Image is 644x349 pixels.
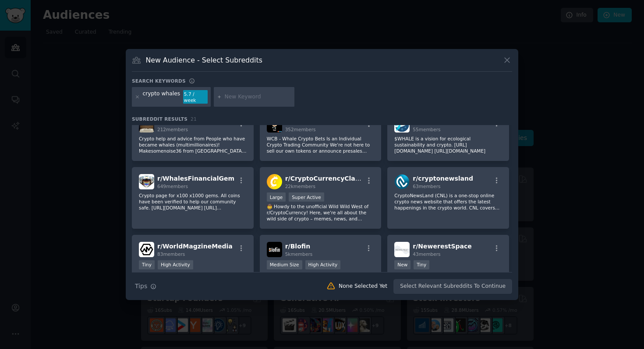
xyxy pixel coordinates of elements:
div: Tiny [139,260,155,269]
p: CryptoNewsLand (CNL) is a one-stop online crypto news website that offers the latest happenings i... [394,192,502,211]
span: Tips [135,282,147,291]
span: 83 members [157,251,185,257]
div: crypto whales [143,90,180,104]
div: High Activity [305,260,341,269]
div: New [394,260,410,269]
p: Crypto page for x100 x1000 gems. All coins have been verified to help our community safe. [URL][D... [139,192,247,211]
button: Tips [132,279,159,294]
p: No Description... [139,271,247,277]
h3: New Audience - Select Subreddits [146,56,262,65]
img: Blofin [267,242,282,257]
span: Subreddit Results [132,116,188,122]
span: 352 members [285,127,316,132]
span: 43 members [413,251,440,257]
img: WhaleCryptoBets [267,117,282,133]
div: Medium Size [267,260,302,269]
span: 63 members [413,184,440,189]
p: $WHALE is a vision for ecological sustainability and crypto. [URL][DOMAIN_NAME] [URL][DOMAIN_NAME] [394,136,502,154]
div: None Selected Yet [339,283,387,290]
span: 22k members [285,184,315,189]
img: WorldMagzineMedia [139,242,154,257]
span: 649 members [157,184,188,189]
span: r/ WhalesFinancialGem [157,175,234,182]
div: 5.7 / week [183,90,208,104]
span: r/ CryptoNoise [157,118,205,125]
img: CryptoNoise [139,117,154,133]
span: r/ WorldMagzineMedia [157,243,233,250]
span: 5k members [285,251,313,257]
span: 212 members [157,127,188,132]
img: WhalesFinancialGem [139,174,154,189]
span: r/ cryptonewsland [413,175,473,182]
img: CryptoCurrencyClassic [267,174,282,189]
span: 21 [191,116,197,122]
img: NewerestSpace [394,242,410,257]
p: Crypto help and advice from People who have became whales (multimillionaires)! Makesomenoise36 fr... [139,136,247,154]
p: 🤠 Howdy to the unofficial Wild Wild West of r/CryptoCurrency! Here, we're all about the wild side... [267,203,375,222]
p: WCB - Whale Crypto Bets Is an Individual Crypto Trading Community We're not here to sell our own ... [267,136,375,154]
span: r/ NewerestSpace [413,243,471,250]
input: New Keyword [225,93,291,101]
h3: Search keywords [132,78,186,84]
p: Welcome to our blog, where we explore the intersection of home automation, IT, and history. Our e... [394,271,502,289]
div: Tiny [414,260,429,269]
span: r/ WhaleCryptoBets [285,118,350,125]
p: [Promo code: reddit] BloFin is a leading, secure cryptocurrency centralized exchange (CEX) with o... [267,271,375,289]
span: 55 members [413,127,440,132]
span: r/ ForWhalesBSC [413,118,468,125]
span: r/ Blofin [285,243,310,250]
img: ForWhalesBSC [394,117,410,133]
img: cryptonewsland [394,174,410,189]
span: r/ CryptoCurrencyClassic [285,175,368,182]
div: Super Active [289,192,324,202]
div: High Activity [158,260,193,269]
div: Large [267,192,286,202]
